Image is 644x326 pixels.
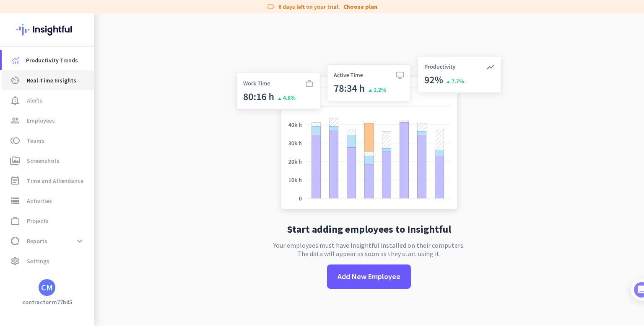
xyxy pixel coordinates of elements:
[27,136,44,146] span: Teams
[2,251,94,271] a: settingsSettings
[27,116,55,126] span: Employees
[41,283,53,292] div: CM
[2,50,94,70] a: menu-itemProductivity Trends
[27,256,49,266] span: Settings
[72,234,87,249] button: expand_more
[2,191,94,211] a: storageActivities
[10,156,20,166] i: perm_media
[2,211,94,231] a: work_outlineProjects
[27,75,76,85] span: Real-Time Insights
[26,55,78,65] span: Productivity Trends
[10,196,20,206] i: storage
[287,224,451,234] h2: Start adding employees to Insightful
[27,196,52,206] span: Activities
[2,151,94,171] a: perm_mediaScreenshots
[10,116,20,126] i: group
[2,110,94,131] a: groupEmployees
[27,156,60,166] span: Screenshots
[2,231,94,251] a: data_usageReportsexpand_more
[10,95,20,105] i: notification_important
[10,256,20,266] i: settings
[327,264,411,289] button: Add New Employee
[10,136,20,146] i: toll
[10,236,20,246] i: data_usage
[2,70,94,90] a: av_timerReal-Time Insights
[2,171,94,191] a: event_noteTime and Attendance
[2,90,94,110] a: notification_importantAlerts
[273,241,465,258] p: Your employees must have Insightful installed on their computers. The data will appear as soon as...
[343,3,377,11] a: Choose plan
[27,216,49,226] span: Projects
[16,13,78,46] img: Insightful logo
[10,216,20,226] i: work_outline
[230,51,508,218] img: no-search-results
[10,75,20,85] i: av_timer
[2,131,94,151] a: tollTeams
[12,56,19,64] img: menu-item
[27,236,47,246] span: Reports
[27,176,83,186] span: Time and Attendance
[10,176,20,186] i: event_note
[27,95,42,105] span: Alerts
[338,271,400,282] span: Add New Employee
[267,3,275,11] i: label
